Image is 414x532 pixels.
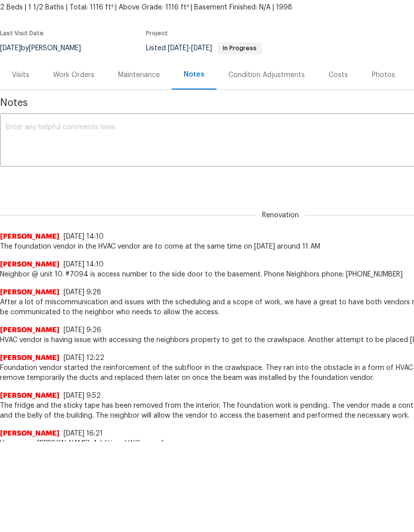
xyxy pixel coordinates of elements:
[64,289,101,296] span: [DATE] 9:28
[329,70,348,80] div: Costs
[146,45,262,52] span: Listed
[64,327,101,334] span: [DATE] 9:26
[64,355,104,361] span: [DATE] 12:22
[64,392,101,399] span: [DATE] 9:52
[372,70,395,80] div: Photos
[256,210,305,220] span: Renovation
[168,45,212,52] span: -
[184,70,205,80] div: Notes
[64,233,104,240] span: [DATE] 14:10
[64,430,103,437] span: [DATE] 16:21
[191,45,212,52] span: [DATE]
[118,70,160,80] div: Maintenance
[12,70,29,80] div: Visits
[53,70,94,80] div: Work Orders
[168,45,189,52] span: [DATE]
[228,70,305,80] div: Condition Adjustments
[146,30,168,36] span: Project
[219,45,261,51] span: In Progress
[64,261,104,268] span: [DATE] 14:10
